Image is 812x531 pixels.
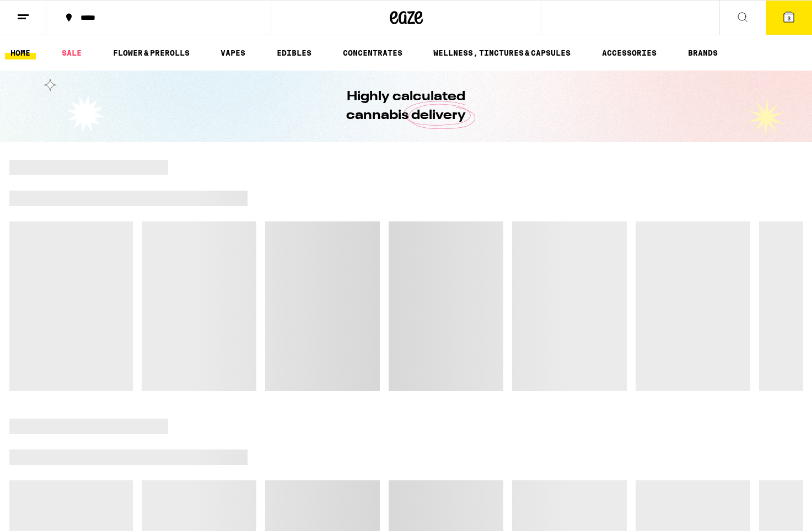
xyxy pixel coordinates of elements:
a: VAPES [215,46,251,59]
a: SALE [56,46,87,59]
a: WELLNESS, TINCTURES & CAPSULES [428,46,576,59]
a: BRANDS [682,46,723,59]
h1: Highly calculated cannabis delivery [315,88,497,125]
a: CONCENTRATES [337,46,408,59]
button: 3 [766,1,812,35]
a: HOME [5,46,36,59]
a: ACCESSORIES [596,46,662,59]
a: EDIBLES [271,46,317,59]
span: 3 [787,15,791,21]
a: FLOWER & PREROLLS [107,46,195,59]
